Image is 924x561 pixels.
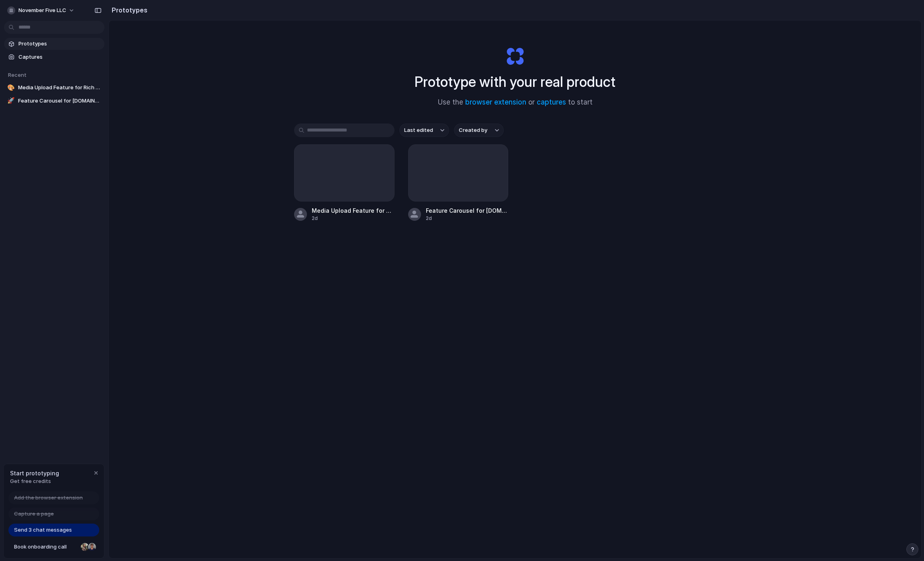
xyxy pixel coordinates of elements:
span: Start prototyping [10,469,59,477]
a: 🚀Feature Carousel for [DOMAIN_NAME] [4,95,104,107]
h2: Prototypes [108,5,147,15]
span: Created by [459,126,487,134]
a: Prototypes [4,38,104,50]
div: 2d [426,215,509,222]
a: 🎨Media Upload Feature for Rich Text Editor [4,82,104,94]
a: Feature Carousel for [DOMAIN_NAME]2d [408,144,509,222]
span: Get free credits [10,477,59,485]
span: Media Upload Feature for Rich Text Editor [18,84,101,92]
span: Capture a page [14,510,54,518]
div: 🚀 [7,97,15,105]
div: 🎨 [7,84,15,92]
span: Recent [8,72,27,78]
div: 2d [312,215,395,222]
span: Captures [18,53,101,61]
span: Feature Carousel for [DOMAIN_NAME] [18,97,101,105]
a: captures [537,98,566,106]
span: Add the browser extension [14,494,83,502]
button: November Five LLC [4,4,79,17]
span: Media Upload Feature for Rich Text Editor [312,206,395,215]
h1: Prototype with your real product [415,71,615,92]
span: Book onboarding call [14,543,78,551]
span: Last edited [404,126,433,134]
span: Use the or to start [438,97,593,108]
button: Last edited [399,123,449,137]
span: Send 3 chat messages [14,526,72,534]
div: Christian Iacullo [87,542,97,552]
span: November Five LLC [18,6,66,14]
button: Created by [454,123,504,137]
span: Feature Carousel for [DOMAIN_NAME] [426,206,509,215]
a: browser extension [465,98,526,106]
div: Nicole Kubica [80,542,90,552]
a: Book onboarding call [8,540,99,553]
a: Media Upload Feature for Rich Text Editor2d [294,144,395,222]
a: Captures [4,51,104,63]
span: Prototypes [18,40,101,48]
